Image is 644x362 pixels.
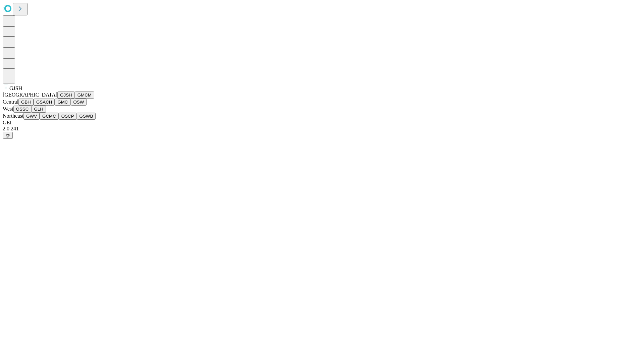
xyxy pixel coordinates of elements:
button: GMCM [75,92,94,99]
button: OSSC [13,106,32,113]
div: GEI [3,120,641,126]
span: Northeast [3,113,23,119]
button: GJSH [57,92,75,99]
span: West [3,106,13,112]
span: GJSH [9,85,22,91]
button: GCMC [40,113,59,120]
span: @ [5,133,10,138]
button: GMC [55,99,70,106]
button: GBH [18,99,34,106]
button: GSWB [77,113,96,120]
button: OSW [71,99,87,106]
button: GWV [23,113,40,120]
button: GSACH [34,99,55,106]
span: [GEOGRAPHIC_DATA] [3,92,57,98]
button: OSCP [59,113,77,120]
span: Central [3,99,18,105]
button: @ [3,132,13,139]
button: GLH [31,106,46,113]
div: 2.0.241 [3,126,641,132]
